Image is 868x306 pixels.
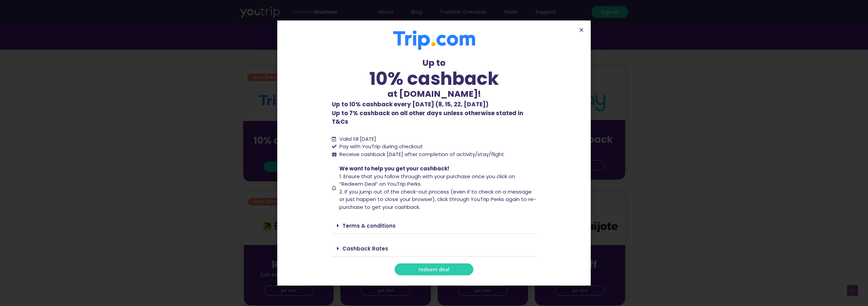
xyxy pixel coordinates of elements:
span: 2. If you jump out of the check-out process (even if to check on a message or just happen to clos... [339,188,536,211]
a: Terms & conditions [342,222,396,229]
div: Cashback Rates [332,241,536,257]
p: Up to 7% cashback on all other days unless otherwise stated in T&Cs [332,100,536,126]
a: redeem deal [395,263,473,275]
a: Cashback Rates [342,245,388,252]
span: 1. Ensure that you follow through with your purchase once you click on “Redeem Deal” on YouTrip P... [339,173,515,188]
div: 10% cashback [332,70,536,88]
div: Terms & conditions [332,218,536,234]
b: Up to 10% cashback every [DATE] (8, 15, 22, [DATE]) [332,100,488,108]
span: We want to help you get your cashback! [339,165,449,172]
span: Valid till [DATE] [339,135,376,142]
div: Up to at [DOMAIN_NAME]! [332,57,536,100]
a: Close [579,27,584,32]
span: Pay with YouTrip during checkout [338,143,423,151]
span: redeem deal [418,267,450,272]
span: Receive cashback [DATE] after completion of activity/stay/flight [339,151,504,158]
